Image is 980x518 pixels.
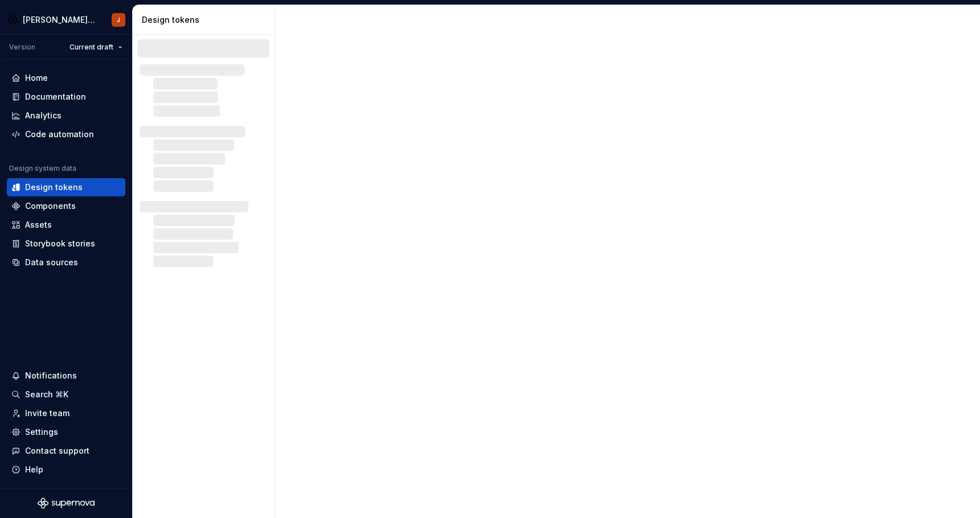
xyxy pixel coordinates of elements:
[7,423,125,441] a: Settings
[7,367,125,385] button: Notifications
[25,445,89,457] div: Contact support
[117,15,120,24] div: J
[7,385,125,404] button: Search ⌘K
[9,164,76,173] div: Design system data
[9,43,35,52] div: Version
[25,182,83,193] div: Design tokens
[25,238,95,249] div: Storybook stories
[2,7,130,32] button: [PERSON_NAME] Banking Fusion Design SystemJ
[25,200,76,212] div: Components
[64,39,128,55] button: Current draft
[7,461,125,479] button: Help
[25,129,94,140] div: Code automation
[25,219,52,231] div: Assets
[7,88,125,106] a: Documentation
[25,91,86,102] div: Documentation
[25,72,48,84] div: Home
[38,498,95,509] svg: Supernova Logo
[25,370,77,381] div: Notifications
[7,253,125,272] a: Data sources
[25,110,62,121] div: Analytics
[7,178,125,196] a: Design tokens
[25,257,78,268] div: Data sources
[25,464,43,475] div: Help
[7,442,125,460] button: Contact support
[70,43,113,52] span: Current draft
[7,69,125,87] a: Home
[142,14,270,26] div: Design tokens
[7,125,125,143] a: Code automation
[23,14,96,26] div: [PERSON_NAME] Banking Fusion Design System
[7,106,125,125] a: Analytics
[25,408,70,419] div: Invite team
[7,216,125,234] a: Assets
[25,389,68,400] div: Search ⌘K
[7,404,125,422] a: Invite team
[7,197,125,215] a: Components
[7,235,125,253] a: Storybook stories
[25,426,58,438] div: Settings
